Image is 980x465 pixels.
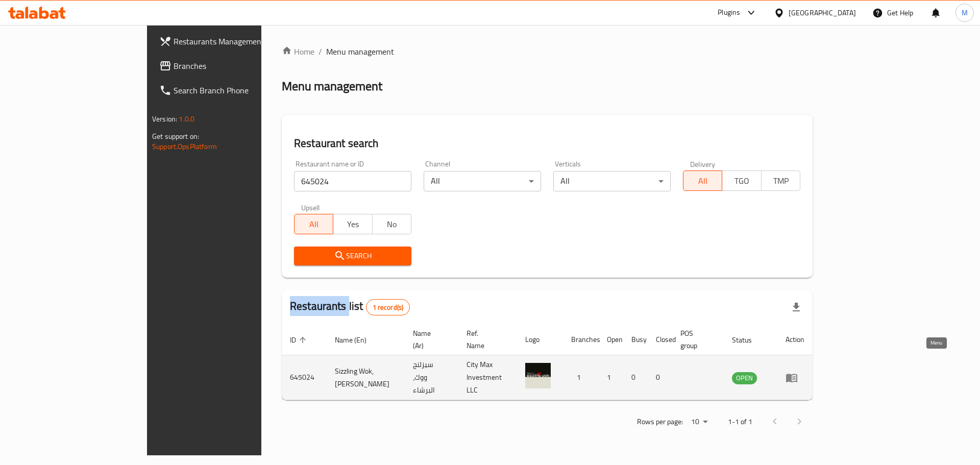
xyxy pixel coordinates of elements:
[732,372,757,384] div: OPEN
[294,136,800,151] h2: Restaurant search
[151,54,311,78] a: Branches
[728,415,752,428] p: 1-1 of 1
[637,415,683,428] p: Rows per page:
[525,363,551,388] img: Sizzling Wok, Al Barsha
[282,324,813,400] table: enhanced table
[290,334,309,346] span: ID
[623,324,648,355] th: Busy
[553,171,671,191] div: All
[563,324,599,355] th: Branches
[648,355,672,400] td: 0
[152,140,217,153] a: Support.OpsPlatform
[294,171,411,191] input: Search for restaurant name or ID..
[299,217,329,232] span: All
[718,7,740,19] div: Plugins
[680,327,712,352] span: POS group
[302,250,403,262] span: Search
[318,45,322,58] li: /
[413,327,446,352] span: Name (Ar)
[301,204,320,211] label: Upsell
[789,7,856,18] div: [GEOGRAPHIC_DATA]
[766,174,796,188] span: TMP
[962,7,968,18] span: M
[174,35,303,47] span: Restaurants Management
[290,299,410,315] h2: Restaurants list
[372,214,411,234] button: No
[294,214,333,234] button: All
[722,170,761,191] button: TGO
[174,60,303,72] span: Branches
[366,303,410,312] span: 1 record(s)
[623,355,648,400] td: 0
[405,355,458,400] td: سيزلنج ووك، البرشاء
[517,324,563,355] th: Logo
[333,214,372,234] button: Yes
[337,217,368,232] span: Yes
[151,78,311,103] a: Search Branch Phone
[335,334,380,346] span: Name (En)
[732,334,765,346] span: Status
[687,414,712,430] div: Rows per page:
[599,355,623,400] td: 1
[458,355,517,400] td: City Max Investment LLC
[688,174,718,188] span: All
[179,112,194,126] span: 1.0.0
[282,78,382,94] h2: Menu management
[690,160,716,167] label: Delivery
[563,355,599,400] td: 1
[282,45,813,58] nav: breadcrumb
[327,355,405,400] td: Sizzling Wok, [PERSON_NAME]
[761,170,800,191] button: TMP
[294,247,411,265] button: Search
[174,84,303,96] span: Search Branch Phone
[683,170,722,191] button: All
[152,130,199,143] span: Get support on:
[326,45,394,58] span: Menu management
[726,174,757,188] span: TGO
[377,217,407,232] span: No
[648,324,672,355] th: Closed
[151,29,311,54] a: Restaurants Management
[366,299,410,315] div: Total records count
[152,112,177,126] span: Version:
[467,327,505,352] span: Ref. Name
[777,324,813,355] th: Action
[599,324,623,355] th: Open
[732,372,757,384] span: OPEN
[424,171,541,191] div: All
